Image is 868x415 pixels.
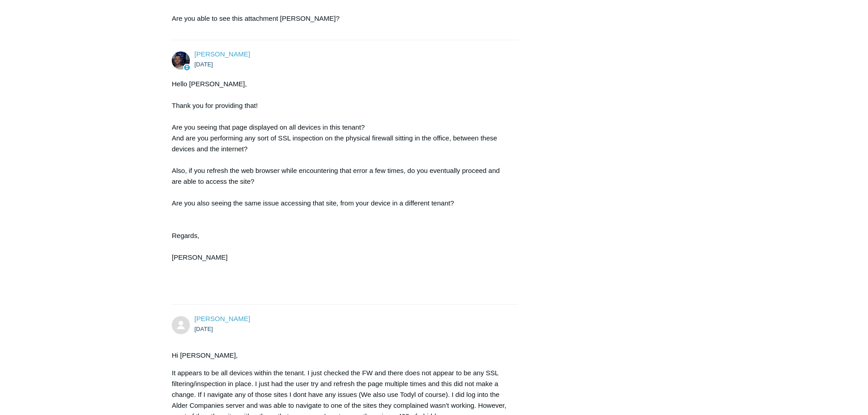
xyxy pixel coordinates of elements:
[172,13,509,24] p: Are you able to see this attachment [PERSON_NAME]?
[172,350,509,361] p: Hi [PERSON_NAME],
[194,50,250,58] a: [PERSON_NAME]
[172,79,509,295] div: Hello [PERSON_NAME], Thank you for providing that! Are you seeing that page displayed on all devi...
[194,326,213,332] time: 07/23/2025, 10:53
[194,50,250,58] span: Connor Davis
[194,315,250,322] span: Joseph Mathieu
[194,61,213,68] time: 07/23/2025, 10:16
[194,315,250,322] a: [PERSON_NAME]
